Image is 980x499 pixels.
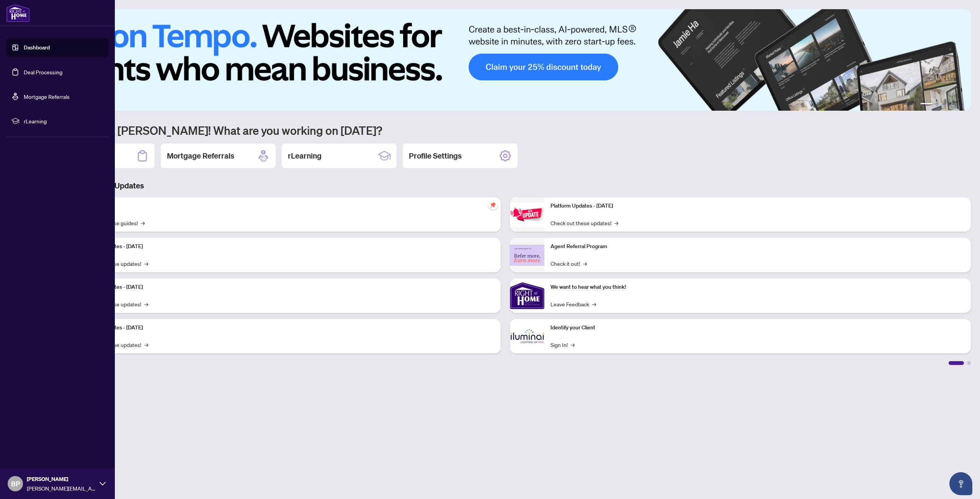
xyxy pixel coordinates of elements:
button: 6 [960,103,963,106]
span: → [583,259,587,268]
a: Leave Feedback→ [550,300,596,308]
span: → [614,219,618,227]
h2: Profile Settings [409,151,462,161]
a: Check out these updates!→ [550,219,618,227]
p: Identify your Client [550,324,965,332]
span: → [141,219,145,227]
button: 5 [954,103,957,106]
span: → [592,300,596,308]
img: logo [6,4,30,22]
button: 4 [948,103,951,106]
p: Platform Updates - [DATE] [80,324,495,332]
img: We want to hear what you think! [510,278,544,313]
h3: Brokerage & Industry Updates [40,180,971,191]
img: Agent Referral Program [510,245,544,266]
button: 2 [936,103,939,106]
span: [PERSON_NAME][EMAIL_ADDRESS][PERSON_NAME][DOMAIN_NAME] [27,484,96,492]
button: 1 [920,103,933,106]
img: Slide 0 [40,9,971,111]
p: Platform Updates - [DATE] [80,242,495,251]
p: Platform Updates - [DATE] [80,283,495,291]
span: rLearning [24,117,103,125]
p: Agent Referral Program [550,242,965,251]
h1: Welcome back [PERSON_NAME]! What are you working on [DATE]? [40,123,971,137]
span: BP [11,478,20,489]
h2: Mortgage Referrals [167,151,234,161]
button: 3 [942,103,945,106]
p: We want to hear what you think! [550,283,965,291]
p: Self-Help [80,202,495,210]
a: Mortgage Referrals [24,93,70,100]
a: Deal Processing [24,69,62,75]
span: → [571,340,575,349]
p: Platform Updates - [DATE] [550,202,965,210]
span: → [144,259,148,268]
span: → [144,300,148,308]
a: Check it out!→ [550,259,587,268]
span: pushpin [488,200,498,209]
button: Open asap [949,472,972,495]
a: Sign In!→ [550,340,575,349]
span: [PERSON_NAME] [27,475,96,483]
a: Dashboard [24,44,50,51]
h2: rLearning [288,151,322,161]
img: Platform Updates - June 23, 2025 [510,203,544,227]
span: → [144,340,148,349]
img: Identify your Client [510,319,544,353]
